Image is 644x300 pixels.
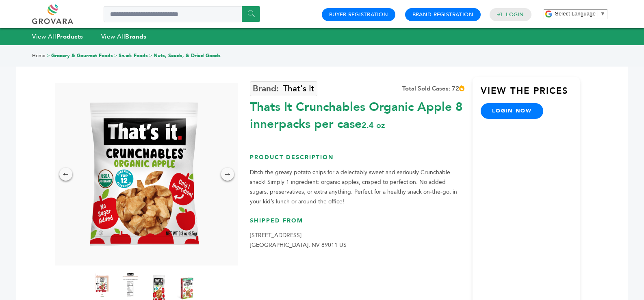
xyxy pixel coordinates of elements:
[329,11,388,18] a: Buyer Registration
[32,52,46,59] a: Home
[250,217,464,231] h3: Shipped From
[506,11,524,18] a: Login
[555,11,605,17] a: Select Language​
[481,85,580,104] h3: View the Prices
[250,95,464,133] div: Thats It Crunchables Organic Apple 8 innerpacks per case
[600,11,605,17] span: ▼
[51,52,113,59] a: Grocery & Gourmet Foods
[56,32,83,41] strong: Products
[114,52,117,59] span: >
[250,81,317,96] a: That's It
[362,120,385,131] span: 2.4 oz
[250,231,464,250] p: [STREET_ADDRESS] [GEOGRAPHIC_DATA], NV 89011 US
[149,52,152,59] span: >
[53,83,236,265] img: That's It Crunchables Organic Apple 8 innerpacks per case 2.4 oz
[32,32,83,41] a: View AllProducts
[125,32,146,41] strong: Brands
[412,11,473,18] a: Brand Registration
[221,168,234,181] div: →
[154,52,221,59] a: Nuts, Seeds, & Dried Goods
[47,52,50,59] span: >
[104,6,260,22] input: Search a product or brand...
[402,84,464,93] div: Total Sold Cases: 72
[119,52,148,59] a: Snack Foods
[598,11,598,17] span: ​
[59,168,72,181] div: ←
[250,153,464,168] h3: Product Description
[101,32,147,41] a: View AllBrands
[481,103,543,119] a: login now
[250,168,464,207] p: Ditch the greasy potato chips for a delectably sweet and seriously Crunchable snack! Simply 1 ing...
[555,11,596,17] span: Select Language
